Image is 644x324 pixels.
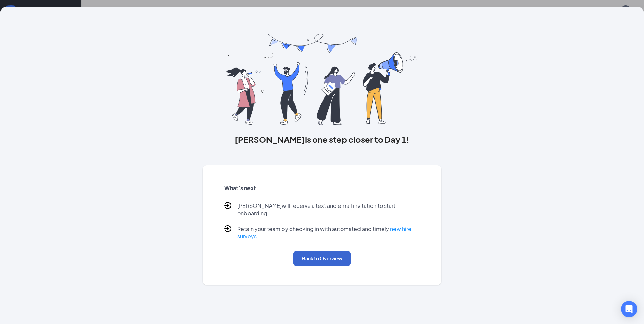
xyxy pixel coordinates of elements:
div: Open Intercom Messenger [621,301,637,317]
a: new hire surveys [237,225,411,240]
img: you are all set [226,34,418,125]
h5: What’s next [224,184,420,192]
h3: [PERSON_NAME] is one step closer to Day 1! [203,133,442,145]
button: Back to Overview [293,251,351,266]
p: Retain your team by checking in with automated and timely [237,225,420,240]
p: [PERSON_NAME] will receive a text and email invitation to start onboarding [237,202,420,217]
